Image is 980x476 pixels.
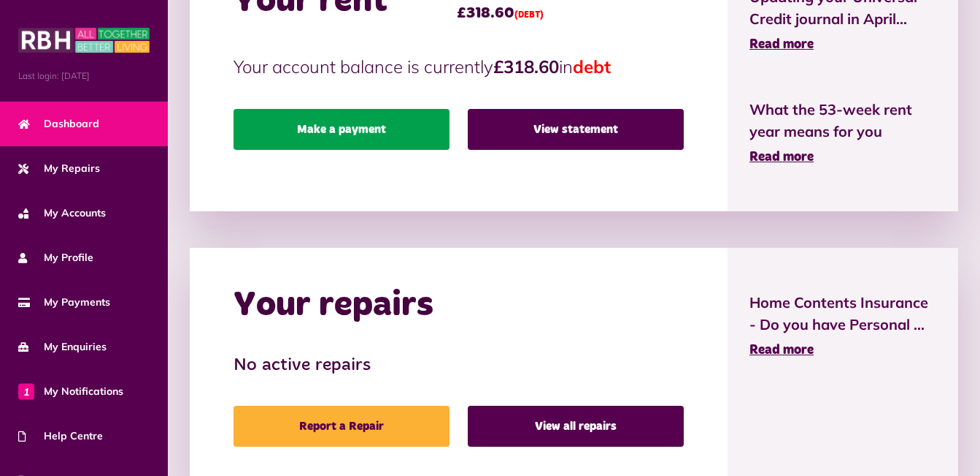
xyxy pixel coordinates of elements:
[468,109,684,150] a: View statement
[573,56,611,78] span: debt
[18,295,110,310] span: My Payments
[749,344,814,357] span: Read more
[749,38,814,51] span: Read more
[457,2,544,24] span: £318.60
[18,250,93,265] span: My Profile
[234,355,684,377] h3: No active repairs
[18,161,100,176] span: My Repairs
[18,205,106,221] span: My Accounts
[18,339,107,355] span: My Enquiries
[18,26,150,55] img: MyRBH
[18,428,103,444] span: Help Centre
[514,11,544,20] span: (DEBT)
[749,99,936,167] a: What the 53-week rent year means for you Read more
[493,56,559,78] strong: £318.60
[18,384,123,399] span: My Notifications
[749,292,936,336] span: Home Contents Insurance - Do you have Personal ...
[18,383,34,399] span: 1
[18,116,99,132] span: Dashboard
[234,53,684,80] p: Your account balance is currently in
[749,99,936,143] span: What the 53-week rent year means for you
[749,292,936,360] a: Home Contents Insurance - Do you have Personal ... Read more
[468,406,684,447] a: View all repairs
[234,109,450,150] a: Make a payment
[749,151,814,164] span: Read more
[234,284,433,327] h2: Your repairs
[234,406,450,447] a: Report a Repair
[18,69,150,83] span: Last login: [DATE]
